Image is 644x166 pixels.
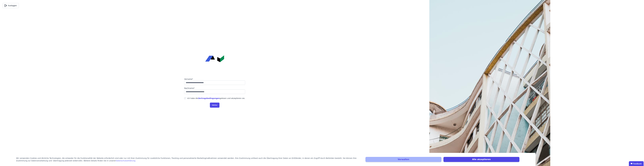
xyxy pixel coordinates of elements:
label: Nachname* [184,87,245,89]
div: Wir verwenden Cookies und ähnliche Technologien, die entweder für die Funktionalität der Website ... [16,157,362,162]
button: Ausloggen [3,3,19,8]
button: Weiter [210,103,219,108]
img: Concular [205,55,224,62]
div: Ich habe die gelesen und akzeptieren sie. [187,97,245,100]
label: Vorname* [184,78,245,80]
a: Datenschutzerklärung [116,160,135,162]
button: Alle akzeptieren [443,157,519,162]
a: Vertragsbedingungen [198,97,220,99]
button: Verwalten [365,157,441,162]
